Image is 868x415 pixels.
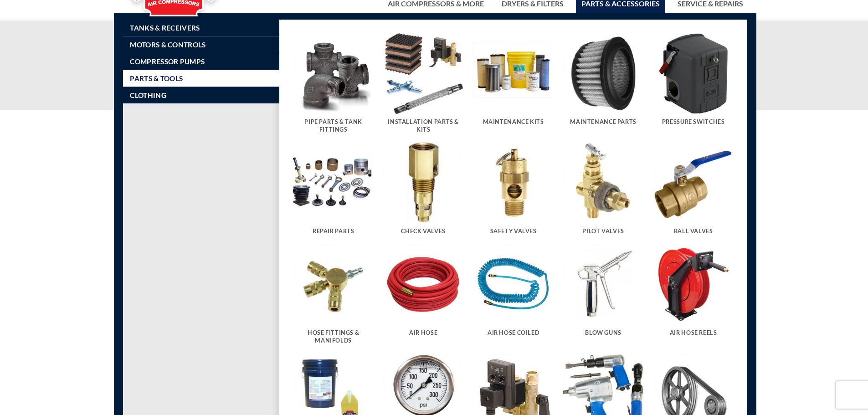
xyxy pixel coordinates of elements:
[653,244,734,345] a: Visit product category Air Hose Reels
[473,244,554,345] a: Visit product category Air Hose Coiled
[298,118,370,133] h5: Pipe Parts & Tank Fittings
[387,228,459,235] h5: Check Valves
[473,33,554,135] a: Visit product category Maintenance Kits
[473,244,554,325] img: Air Hose Coiled
[478,329,550,337] h5: Air Hose Coiled
[563,33,644,114] img: Maintenance Parts
[653,33,734,135] a: Visit product category Pressure Switches
[563,33,644,135] a: Visit product category Maintenance Parts
[383,142,464,223] img: Check Valves
[383,244,464,325] img: Air Hose
[383,142,464,244] a: Visit product category Check Valves
[478,228,550,235] h5: Safety Valves
[298,228,370,235] h5: Repair Parts
[473,142,554,223] img: Safety Valves
[387,329,459,337] h5: Air Hose
[653,244,734,325] img: Air Hose Reels
[387,118,459,133] h5: Installation Parts & Kits
[657,329,729,337] h5: Air Hose Reels
[298,329,370,344] h5: Hose Fittings & Manifolds
[383,33,464,143] a: Visit product category Installation Parts & Kits
[563,142,644,244] a: Visit product category Pilot Valves
[130,75,183,82] span: Parts & Tools
[293,244,374,325] img: Hose Fittings & Manifolds
[653,142,734,244] a: Visit product category Ball Valves
[383,33,464,114] img: Installation Parts & Kits
[563,244,644,325] img: Blow Guns
[293,142,374,223] img: Repair Parts
[130,24,200,31] span: Tanks & Receivers
[293,33,374,143] a: Visit product category Pipe Parts & Tank Fittings
[293,244,374,353] a: Visit product category Hose Fittings & Manifolds
[293,33,374,114] img: Pipe Parts & Tank Fittings
[657,118,729,126] h5: Pressure Switches
[383,244,464,345] a: Visit product category Air Hose
[130,92,166,99] span: Clothing
[563,142,644,223] img: Pilot Valves
[567,118,639,126] h5: Maintenance Parts
[130,41,205,48] span: Motors & Controls
[563,244,644,345] a: Visit product category Blow Guns
[657,228,729,235] h5: Ball Valves
[130,58,205,65] span: Compressor Pumps
[653,33,734,114] img: Pressure Switches
[567,329,639,337] h5: Blow Guns
[653,142,734,223] img: Ball Valves
[567,228,639,235] h5: Pilot Valves
[478,118,550,126] h5: Maintenance Kits
[473,33,554,114] img: Maintenance Kits
[293,142,374,244] a: Visit product category Repair Parts
[473,142,554,244] a: Visit product category Safety Valves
